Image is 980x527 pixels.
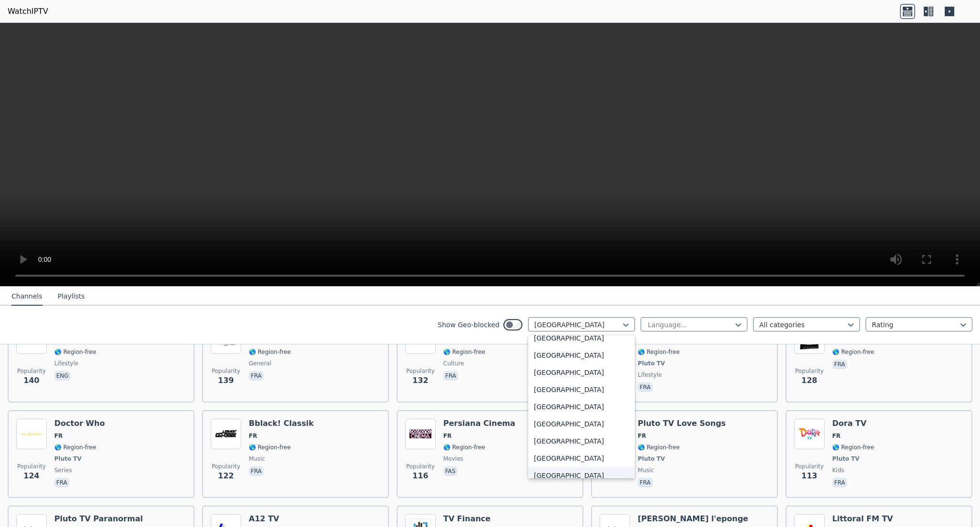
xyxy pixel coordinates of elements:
img: Doctor Who [16,419,47,449]
p: fra [832,478,847,487]
span: music [638,466,654,474]
span: Popularity [406,463,435,470]
span: FR [638,432,646,440]
p: fra [443,371,458,381]
span: 140 [23,375,39,386]
img: Persiana Cinema [405,419,436,449]
span: Popularity [795,463,824,470]
div: [GEOGRAPHIC_DATA] [528,381,635,398]
h6: Doctor Who [54,419,105,428]
p: fra [249,466,264,476]
span: Popularity [795,367,824,375]
div: [GEOGRAPHIC_DATA] [528,398,635,415]
span: Popularity [17,463,46,470]
span: Popularity [212,367,240,375]
span: 122 [218,470,234,482]
img: Bblack! Classik [211,419,241,449]
span: Popularity [17,367,46,375]
p: fra [832,360,847,369]
span: 139 [218,375,234,386]
span: music [249,455,265,463]
span: Pluto TV [832,455,859,463]
p: fra [54,478,69,487]
span: 🌎 Region-free [443,348,485,356]
h6: Bblack! Classik [249,419,314,428]
img: Dora TV [794,419,825,449]
span: Pluto TV [638,455,665,463]
div: [GEOGRAPHIC_DATA] [528,467,635,484]
span: series [54,466,72,474]
p: fra [638,382,653,392]
span: Popularity [212,463,240,470]
span: 128 [801,375,817,386]
span: FR [443,432,451,440]
div: [GEOGRAPHIC_DATA] [528,364,635,381]
span: 🌎 Region-free [249,444,291,451]
span: movies [443,455,463,463]
span: 🌎 Region-free [443,444,485,451]
span: 🌎 Region-free [638,444,680,451]
p: fra [638,478,653,487]
button: Playlists [58,288,85,306]
h6: TV Finance [443,514,490,524]
h6: Dora TV [832,419,874,428]
span: 🌎 Region-free [54,348,96,356]
span: 124 [23,470,39,482]
span: lifestyle [54,360,78,367]
span: lifestyle [638,371,662,379]
span: 🌎 Region-free [638,348,680,356]
span: FR [54,432,62,440]
h6: Littoral FM TV [832,514,893,524]
span: Pluto TV [54,455,82,463]
span: 132 [412,375,428,386]
span: 🌎 Region-free [54,444,96,451]
label: Show Geo-blocked [438,320,500,330]
h6: Pluto TV Love Songs [638,419,726,428]
p: fra [249,371,264,381]
span: culture [443,360,464,367]
span: 116 [412,470,428,482]
span: Pluto TV [638,360,665,367]
h6: Pluto TV Paranormal [54,514,143,524]
span: general [249,360,271,367]
span: FR [249,432,257,440]
p: eng [54,371,71,381]
h6: [PERSON_NAME] l'eponge [638,514,748,524]
span: Popularity [406,367,435,375]
div: [GEOGRAPHIC_DATA] [528,433,635,450]
div: [GEOGRAPHIC_DATA] [528,347,635,364]
button: Channels [11,288,42,306]
h6: Persiana Cinema [443,419,515,428]
h6: A12 TV [249,514,291,524]
span: FR [832,432,840,440]
div: [GEOGRAPHIC_DATA] [528,450,635,467]
span: 🌎 Region-free [249,348,291,356]
div: [GEOGRAPHIC_DATA] [528,415,635,433]
p: fas [443,466,458,476]
span: 113 [801,470,817,482]
div: [GEOGRAPHIC_DATA] [528,330,635,347]
a: WatchIPTV [8,6,48,17]
span: kids [832,466,844,474]
span: 🌎 Region-free [832,444,874,451]
span: 🌎 Region-free [832,348,874,356]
